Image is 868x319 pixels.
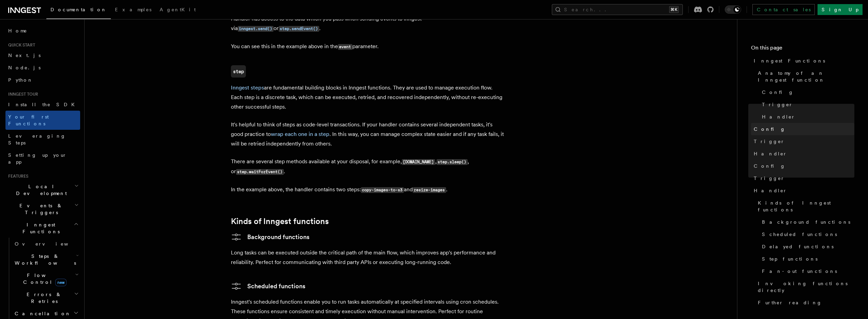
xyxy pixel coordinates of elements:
button: Steps & Workflows [12,250,80,269]
a: wrap each one in a step [271,131,329,137]
a: Leveraging Steps [5,130,80,149]
a: Scheduled functions [231,281,305,292]
span: Trigger [754,175,785,182]
span: Cancellation [12,310,71,317]
a: Kinds of Inngest functions [755,197,854,216]
span: Invoking functions directly [758,280,854,294]
a: Handler [759,111,854,123]
p: It's helpful to think of steps as code-level transactions. If your handler contains several indep... [231,120,504,149]
a: Home [5,25,80,37]
a: inngest.send() [238,25,274,31]
span: Handler [762,113,795,120]
span: Quick start [5,42,35,48]
a: Install the SDK [5,98,80,111]
a: Step functions [759,253,854,265]
span: Flow Control [12,272,75,286]
p: Handler has access to the data which you pass when sending events to Inngest via or . [231,14,504,33]
code: step.waitForEvent() [236,169,284,175]
span: Handler [754,150,787,157]
code: step.sendEvent() [279,26,319,32]
span: Python [8,77,33,83]
span: Events & Triggers [5,202,74,216]
a: Trigger [751,135,854,148]
span: Local Development [5,183,74,197]
span: Background functions [762,219,850,225]
kbd: ⌘K [669,6,679,13]
button: Search...⌘K [552,4,683,15]
a: Fan-out functions [759,265,854,277]
a: Kinds of Inngest functions [231,217,329,226]
code: copy-images-to-s3 [361,187,404,193]
code: resize-images [413,187,446,193]
a: Handler [751,184,854,197]
h4: On this page [751,44,854,55]
a: step.sendEvent() [279,25,319,31]
span: Fan-out functions [762,268,837,275]
button: Toggle dark mode [725,5,741,14]
a: Background functions [231,232,309,242]
a: Python [5,74,80,86]
a: Handler [751,148,854,160]
span: Documentation [50,7,107,12]
code: inngest.send() [238,26,274,32]
a: step [231,65,246,78]
p: Long tasks can be executed outside the critical path of the main flow, which improves app's perfo... [231,248,504,267]
span: Anatomy of an Inngest function [758,70,854,83]
a: Setting up your app [5,149,80,168]
p: You can see this in the example above in the parameter. [231,42,504,52]
span: Errors & Retries [12,291,74,305]
a: Config [751,160,854,172]
a: Overview [12,238,80,250]
span: Handler [754,187,787,194]
span: Your first Functions [8,114,49,126]
span: Further reading [758,299,822,306]
span: Config [754,163,785,169]
code: [DOMAIN_NAME] [402,159,435,165]
button: Errors & Retries [12,288,80,307]
span: Steps & Workflows [12,253,76,266]
button: Local Development [5,180,80,199]
span: Features [5,174,28,179]
a: Next.js [5,49,80,61]
a: Inngest steps [231,84,264,91]
p: In the example above, the handler contains two steps: and . [231,185,504,195]
a: Sign Up [818,4,863,15]
a: Config [759,86,854,98]
a: Documentation [46,2,111,19]
span: Node.js [8,65,41,70]
span: AgentKit [160,7,196,12]
a: Your first Functions [5,111,80,130]
a: Inngest Functions [751,55,854,67]
a: AgentKit [156,2,200,18]
span: Leveraging Steps [8,133,66,145]
a: Node.js [5,61,80,74]
span: Config [762,89,794,96]
a: Scheduled functions [759,228,854,240]
a: Invoking functions directly [755,277,854,296]
span: Inngest Functions [5,221,74,235]
a: Contact sales [752,4,815,15]
button: Inngest Functions [5,219,80,238]
span: Next.js [8,53,41,58]
span: new [55,279,67,286]
code: step.sleep() [437,159,468,165]
span: Trigger [754,138,785,145]
span: Setting up your app [8,152,67,165]
button: Events & Triggers [5,199,80,219]
span: Inngest tour [5,92,38,97]
span: Inngest Functions [754,57,825,64]
a: Examples [111,2,156,18]
span: Trigger [762,101,793,108]
a: Config [751,123,854,135]
a: Delayed functions [759,240,854,253]
p: are fundamental building blocks in Inngest functions. They are used to manage execution flow. Eac... [231,83,504,112]
span: Examples [115,7,151,12]
span: Kinds of Inngest functions [758,199,854,213]
a: Anatomy of an Inngest function [755,67,854,86]
span: Delayed functions [762,243,834,250]
code: event [338,44,352,50]
button: Flow Controlnew [12,269,80,288]
p: There are several step methods available at your disposal, for example, , , or . [231,157,504,177]
span: Config [754,126,785,133]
